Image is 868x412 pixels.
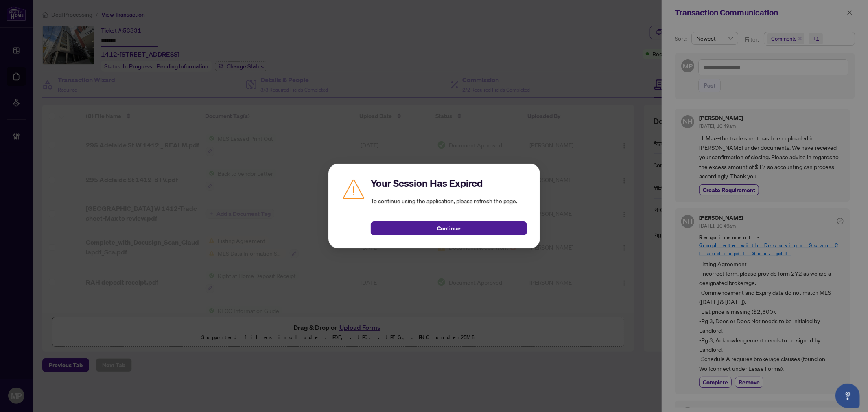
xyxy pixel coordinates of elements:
button: Continue [371,221,527,235]
img: Caution icon [341,177,366,201]
h2: Your Session Has Expired [371,177,527,190]
button: Open asap [835,384,860,408]
span: Continue [437,222,461,235]
div: To continue using the application, please refresh the page. [371,177,527,235]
